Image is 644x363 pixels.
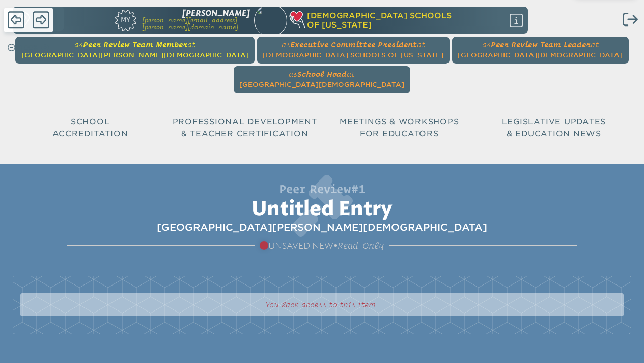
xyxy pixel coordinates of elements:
[17,42,40,54] p: 100%
[33,10,49,30] span: Forward
[282,40,290,49] span: as
[70,7,136,31] a: My
[260,241,333,251] span: Unsaved New
[289,69,297,79] span: as
[338,241,384,250] span: Read-Only
[67,184,577,195] h1: Peer Review
[291,11,527,29] div: Christian Schools of Florida
[291,11,475,29] a: [DEMOGRAPHIC_DATA] Schoolsof [US_STATE]
[591,40,599,49] span: at
[260,239,384,253] span: •
[482,40,491,49] span: as
[236,66,408,90] a: asSchool Headat[GEOGRAPHIC_DATA][DEMOGRAPHIC_DATA]
[142,9,250,32] a: [PERSON_NAME][PERSON_NAME][EMAIL_ADDRESS][PERSON_NAME][DOMAIN_NAME]
[115,10,136,23] span: My
[297,69,347,79] span: School Head
[83,40,187,49] span: Peer Review Team Member
[249,2,292,44] img: 60a8caf1-91a0-4311-a334-12e776b28692
[263,51,443,59] span: [DEMOGRAPHIC_DATA] Schools of [US_STATE]
[187,40,195,49] span: at
[17,37,253,60] a: asPeer Review Team Memberat[GEOGRAPHIC_DATA][PERSON_NAME][DEMOGRAPHIC_DATA]
[239,81,404,88] span: [GEOGRAPHIC_DATA][DEMOGRAPHIC_DATA]
[351,182,366,196] span: #1
[8,10,24,30] span: Back
[289,11,305,28] img: csf-heart-hand-light-thick-100.png
[458,51,623,59] span: [GEOGRAPHIC_DATA][DEMOGRAPHIC_DATA]
[347,69,355,79] span: at
[21,51,249,59] span: [GEOGRAPHIC_DATA][PERSON_NAME][DEMOGRAPHIC_DATA]
[74,40,83,49] span: as
[20,293,623,317] p: You lack access to this item.
[182,8,250,18] span: [PERSON_NAME]
[291,11,475,29] h1: [DEMOGRAPHIC_DATA] Schools of [US_STATE]
[251,200,393,219] span: Untitled Entry
[417,40,425,49] span: at
[52,117,128,138] span: School Accreditation
[340,117,459,138] span: Meetings & Workshops for Educators
[491,40,591,49] span: Peer Review Team Leader
[173,117,317,138] span: Professional Development & Teacher Certification
[454,37,627,60] a: asPeer Review Team Leaderat[GEOGRAPHIC_DATA][DEMOGRAPHIC_DATA]
[67,221,577,235] span: [GEOGRAPHIC_DATA][PERSON_NAME][DEMOGRAPHIC_DATA]
[142,17,250,31] p: [PERSON_NAME][EMAIL_ADDRESS][PERSON_NAME][DOMAIN_NAME]
[502,117,606,138] span: Legislative Updates & Education News
[290,40,417,49] span: Executive Committee President
[259,37,447,60] a: asExecutive Committee Presidentat[DEMOGRAPHIC_DATA] Schools of [US_STATE]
